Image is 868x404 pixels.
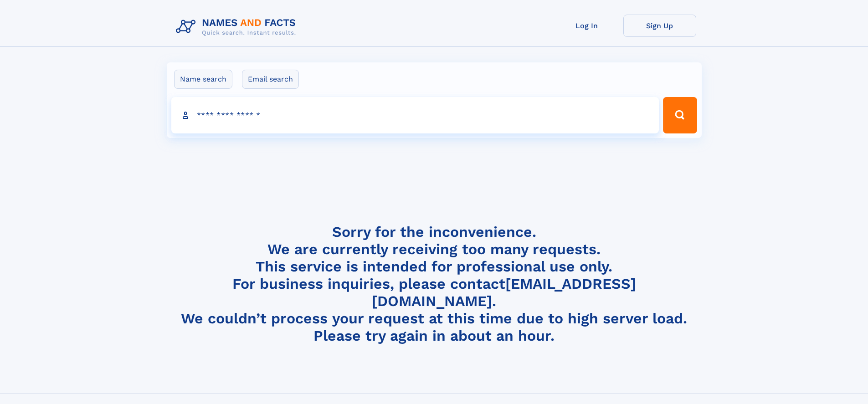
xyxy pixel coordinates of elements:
[172,15,303,39] img: Logo Names and Facts
[663,97,697,133] button: Search Button
[550,15,623,37] a: Log In
[242,70,299,89] label: Email search
[623,15,696,37] a: Sign Up
[174,70,232,89] label: Name search
[171,97,659,133] input: search input
[372,275,636,310] a: [EMAIL_ADDRESS][DOMAIN_NAME]
[172,223,696,345] h4: Sorry for the inconvenience. We are currently receiving too many requests. This service is intend...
